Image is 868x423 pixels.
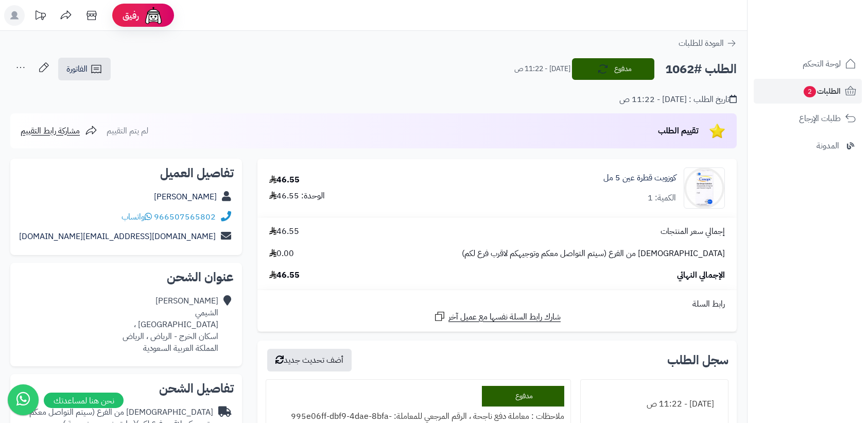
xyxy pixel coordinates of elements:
h2: الطلب #1062 [665,59,737,80]
button: أضف تحديث جديد [267,349,352,371]
span: 0.00 [269,248,294,260]
span: [DEMOGRAPHIC_DATA] من الفرع (سيتم التواصل معكم وتوجيهكم لاقرب فرع لكم) [462,248,725,260]
span: مشاركة رابط التقييم [21,125,80,137]
div: الكمية: 1 [648,192,676,204]
a: الفاتورة [58,58,111,80]
h2: عنوان الشحن [19,271,234,283]
span: الإجمالي النهائي [677,269,725,281]
span: لم يتم التقييم [107,125,148,137]
span: العودة للطلبات [679,37,724,49]
div: مدفوع [482,386,564,407]
span: 46.55 [269,226,299,238]
a: المدونة [754,133,862,158]
span: تقييم الطلب [658,125,699,137]
a: كوزوبت قطرة عين 5 مل [603,172,676,184]
span: المدونة [817,139,839,153]
img: 531337ada73b280e76a4c99adcb20847243e-90x90.jpg [684,167,724,209]
a: واتساب [121,211,152,223]
div: [DATE] - 11:22 ص [587,394,722,414]
a: مشاركة رابط التقييم [21,125,97,137]
a: لوحة التحكم [754,52,862,76]
a: الطلبات2 [754,79,862,104]
small: [DATE] - 11:22 ص [514,64,570,74]
a: العودة للطلبات [679,37,737,49]
div: الوحدة: 46.55 [269,190,325,202]
img: ai-face.png [143,5,164,26]
h2: تفاصيل الشحن [19,382,234,395]
h3: سجل الطلب [667,354,728,366]
a: [PERSON_NAME] [154,191,217,203]
div: تاريخ الطلب : [DATE] - 11:22 ص [619,94,737,106]
a: تحديثات المنصة [27,5,53,28]
button: مدفوع [572,58,654,80]
h2: تفاصيل العميل [19,167,234,179]
span: 46.55 [269,269,300,281]
span: لوحة التحكم [803,57,841,71]
a: 966507565802 [154,211,216,223]
span: الطلبات [803,84,841,98]
span: طلبات الإرجاع [799,111,841,126]
a: طلبات الإرجاع [754,106,862,131]
a: شارك رابط السلة نفسها مع عميل آخر [433,310,561,323]
div: رابط السلة [262,298,733,310]
div: [PERSON_NAME] الشيمي [GEOGRAPHIC_DATA] ، اسكان الخرج - الرياض ، الرياض المملكة العربية السعودية [123,295,218,354]
a: [DOMAIN_NAME][EMAIL_ADDRESS][DOMAIN_NAME] [19,230,216,243]
span: رفيق [123,9,139,22]
span: 2 [804,86,816,97]
div: 46.55 [269,174,300,186]
span: الفاتورة [66,63,88,75]
span: شارك رابط السلة نفسها مع عميل آخر [448,311,561,323]
span: إجمالي سعر المنتجات [661,226,725,238]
